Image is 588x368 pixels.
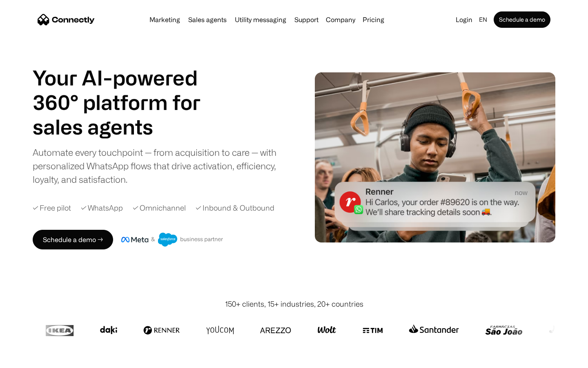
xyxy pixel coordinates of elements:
[33,65,220,114] h1: Your AI-powered 360° platform for
[33,202,71,213] div: ✓ Free pilot
[33,114,220,139] h1: sales agents
[359,16,388,23] a: Pricing
[185,16,230,23] a: Sales agents
[146,16,183,23] a: Marketing
[8,353,49,365] aside: Language selected: English
[232,16,290,23] a: Utility messaging
[494,11,550,28] a: Schedule a demo
[326,14,355,25] div: Company
[133,202,186,213] div: ✓ Omnichannel
[33,230,113,249] a: Schedule a demo →
[479,14,487,25] div: en
[196,202,274,213] div: ✓ Inbound & Outbound
[81,202,123,213] div: ✓ WhatsApp
[452,14,476,25] a: Login
[225,298,363,310] div: 150+ clients, 15+ industries, 20+ countries
[33,146,290,186] div: Automate every touchpoint — from acquisition to care — with personalized WhatsApp flows that driv...
[121,233,223,247] img: Meta and Salesforce business partner badge.
[291,16,322,23] a: Support
[16,354,49,365] ul: Language list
